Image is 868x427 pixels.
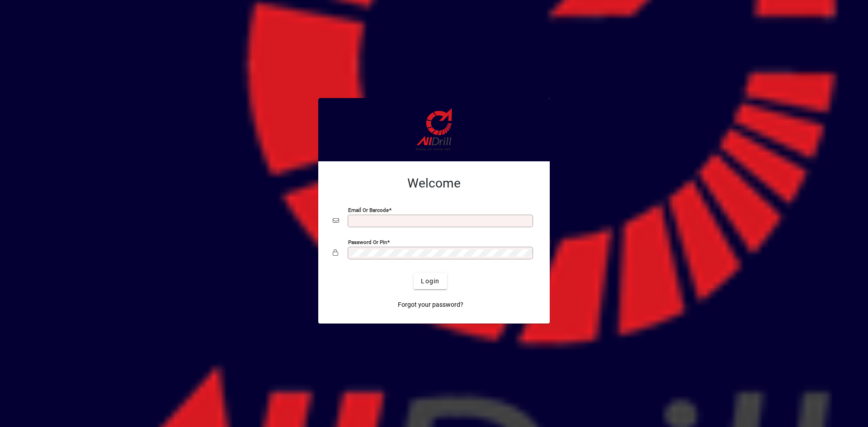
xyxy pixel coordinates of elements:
[394,296,467,313] a: Forgot your password?
[348,207,389,213] mat-label: Email or Barcode
[398,300,463,310] span: Forgot your password?
[348,239,387,245] mat-label: Password or Pin
[421,277,439,286] span: Login
[333,176,535,191] h2: Welcome
[414,273,447,289] button: Login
